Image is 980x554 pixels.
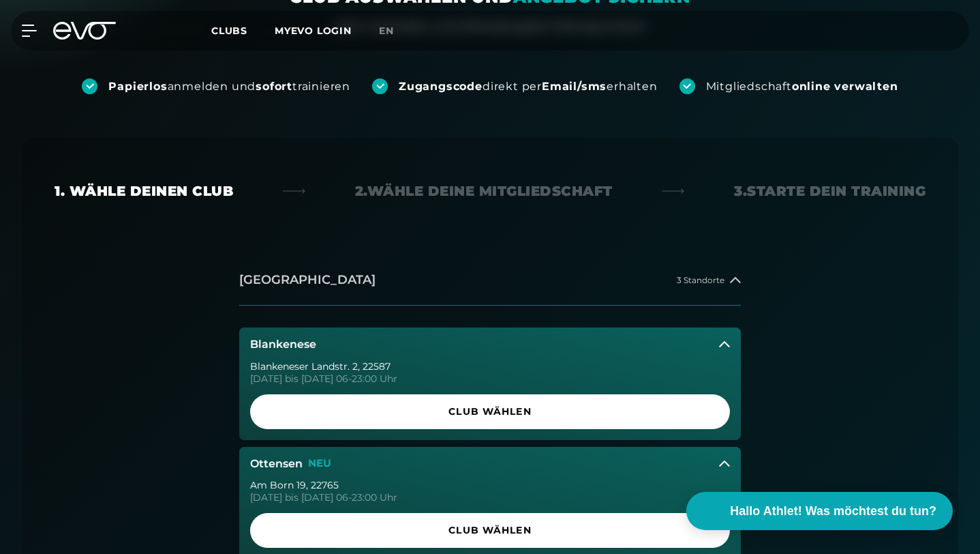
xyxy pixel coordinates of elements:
[250,480,730,490] div: Am Born 19 , 22765
[250,338,316,351] h3: Blankenese
[308,458,331,469] p: NEU
[792,80,898,93] strong: online verwalten
[250,362,730,371] div: Blankeneser Landstr. 2 , 22587
[250,394,730,429] a: Club wählen
[239,255,741,306] button: [GEOGRAPHIC_DATA]3 Standorte
[250,374,730,383] div: [DATE] bis [DATE] 06-23:00 Uhr
[379,25,394,37] span: en
[239,327,741,362] button: Blankenese
[706,79,898,94] div: Mitgliedschaft
[256,80,292,93] strong: sofort
[108,80,167,93] strong: Papierlos
[355,181,613,201] div: 2. Wähle deine Mitgliedschaft
[275,25,352,37] a: MYEVO LOGIN
[734,181,925,201] div: 3. Starte dein Training
[266,523,714,538] span: Club wählen
[379,23,410,39] a: en
[239,272,376,289] h2: [GEOGRAPHIC_DATA]
[211,24,275,37] a: Clubs
[399,80,483,93] strong: Zugangscode
[250,513,730,548] a: Club wählen
[211,25,247,37] span: Clubs
[250,458,303,470] h3: Ottensen
[239,447,741,481] button: OttensenNEU
[730,502,936,521] span: Hallo Athlet! Was möchtest du tun?
[108,79,350,94] div: anmelden und trainieren
[677,276,724,285] span: 3 Standorte
[399,79,657,94] div: direkt per erhalten
[542,80,607,93] strong: Email/sms
[55,181,233,201] div: 1. Wähle deinen Club
[250,493,730,502] div: [DATE] bis [DATE] 06-23:00 Uhr
[686,492,953,530] button: Hallo Athlet! Was möchtest du tun?
[266,405,714,419] span: Club wählen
